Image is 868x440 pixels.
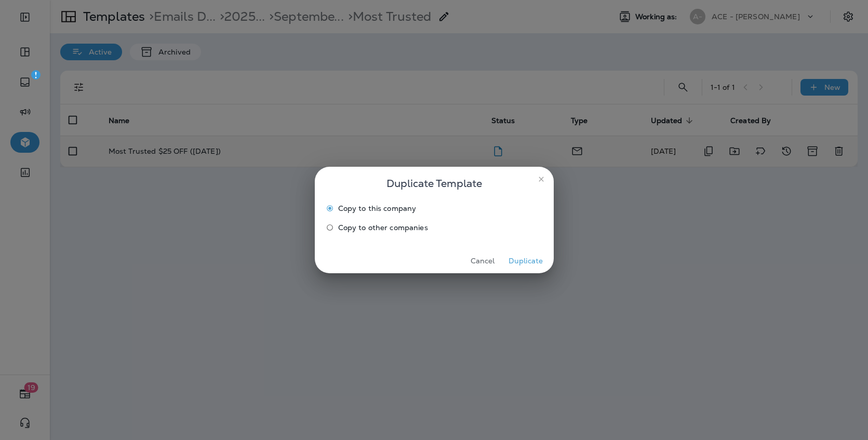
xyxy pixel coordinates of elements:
span: Copy to this company [338,204,417,212]
span: Duplicate Template [386,175,482,192]
button: close [533,171,550,188]
button: Duplicate [506,253,545,269]
span: Copy to other companies [338,223,428,232]
button: Cancel [463,253,502,269]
